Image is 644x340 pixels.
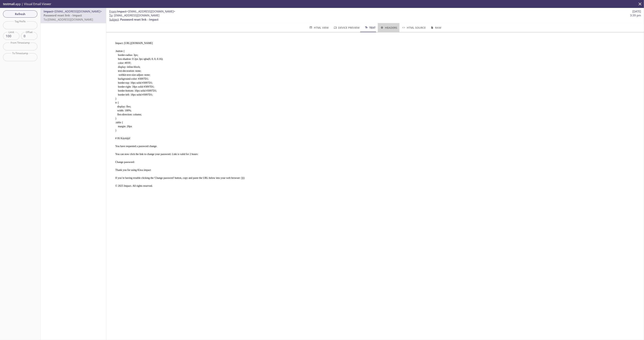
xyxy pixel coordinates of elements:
[41,8,106,23] div: Impact<[EMAIL_ADDRESS][DOMAIN_NAME]>Password reset link - ImpactTo:[EMAIL_ADDRESS][DOMAIN_NAME]
[109,13,112,17] span: To
[6,12,34,16] span: Refresh
[630,13,641,17] span: 3:39 pm
[109,9,175,13] span: :
[333,25,360,30] span: Device Preview
[380,25,397,30] span: Headers
[53,9,102,13] span: <[EMAIL_ADDRESS][DOMAIN_NAME]>
[364,25,375,30] span: Text
[109,13,159,17] span: : [EMAIL_ADDRESS][DOMAIN_NAME]
[109,18,119,21] span: Subject
[430,25,441,30] span: Raw
[44,18,93,21] span: To: [EMAIL_ADDRESS][DOMAIN_NAME]
[120,18,158,21] span: Password reset link - Impact
[3,10,37,18] button: Refresh
[44,13,82,17] span: Password reset link - Impact
[109,9,116,13] span: From
[109,13,641,22] p: :
[117,9,126,13] span: Impact
[44,9,53,13] span: Impact
[126,9,175,13] span: <[EMAIL_ADDRESS][DOMAIN_NAME]>
[309,25,329,30] span: HTML View
[632,9,641,13] span: [DATE]
[3,2,15,6] span: testmail
[41,8,106,23] nav: emails
[402,25,425,30] span: HTML Source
